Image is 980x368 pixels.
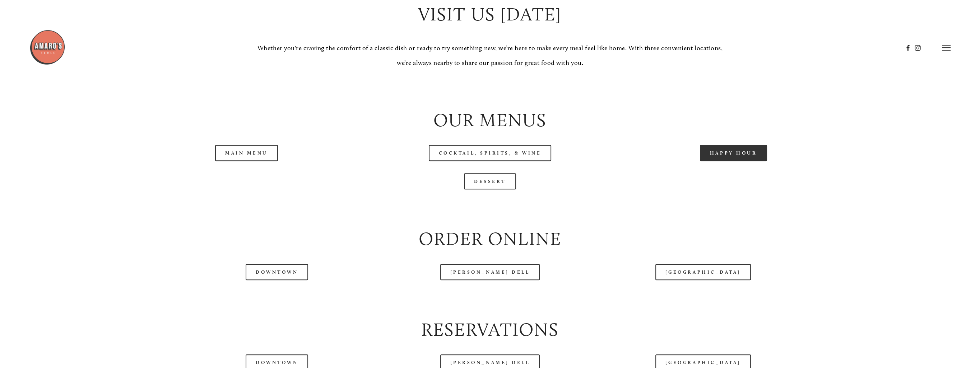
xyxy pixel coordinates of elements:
[464,173,516,189] a: Dessert
[29,29,65,65] img: Amaro's Table
[246,264,308,280] a: Downtown
[215,145,278,161] a: Main Menu
[131,107,849,133] h2: Our Menus
[131,226,849,251] h2: Order Online
[429,145,552,161] a: Cocktail, Spirits, & Wine
[655,264,751,280] a: [GEOGRAPHIC_DATA]
[440,264,540,280] a: [PERSON_NAME] Dell
[700,145,767,161] a: Happy Hour
[131,317,849,342] h2: Reservations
